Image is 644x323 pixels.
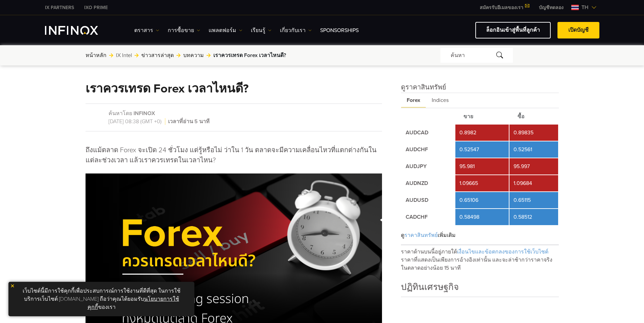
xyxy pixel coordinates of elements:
[440,48,513,63] div: ค้นหา
[134,110,155,117] a: INFINOX
[455,158,508,174] td: 95.981
[86,51,106,59] a: หน้าหลัก
[10,284,15,288] img: yellow close icon
[401,226,559,245] div: ดู เพิ่มเติม
[12,285,191,313] p: เว็บไซต์นี้มีการใช้คุกกี้เพื่อประสบการณ์การใช้งานที่ดีที่สุด ในการใช้บริการเว็บไซต์ [DOMAIN_NAME]...
[401,280,559,296] h4: ปฏิทินเศรษฐกิจ
[404,232,438,239] span: ราคาสินทรัพย์
[86,145,382,165] p: ถึงแม้ตลาด Forex จะเปิด 24 ชั่วโมง แต่รู้หรือไม่ ว่าใน 1 วัน ตลาดจะมีความเคลื่อนไหวที่แตกต่างกันใ...
[183,51,204,59] a: บทความ
[109,53,113,57] img: arrow-right
[455,125,508,141] td: 0.8982
[455,175,508,191] td: 1.09665
[134,26,159,34] a: ตราสาร
[116,51,132,59] a: IX Intel
[455,109,508,124] th: ขาย
[426,93,454,108] span: Indices
[213,51,286,59] span: เราควรเทรด Forex เวลาไหนดี?
[109,110,132,117] span: ค้นหาโดย
[401,245,559,272] p: ราคาด้านบนนี้อยู่ภายใต้ ราคาที่แสดงเป็นเพียงการอ้างอิงเท่านั้น และจะล่าช้ากว่าราคาจริงในตลาดอย่าง...
[207,53,211,57] img: arrow-right
[402,192,455,208] td: AUDUSD
[209,26,242,34] a: แพลตฟอร์ม
[509,109,558,124] th: ซื้อ
[401,82,559,92] h4: ดูราคาสินทรัพย์
[402,175,455,191] td: AUDNZD
[168,26,200,34] a: การซื้อขาย
[402,209,455,225] td: CADCHF
[457,248,548,255] span: เงื่อนไขและข้อตกลงของการใช้เว็บไซต์
[401,93,426,108] span: Forex
[79,4,113,11] a: INFINOX
[534,4,569,11] a: INFINOX MENU
[40,4,79,11] a: INFINOX
[579,3,591,11] span: th
[402,141,455,158] td: AUDCHF
[509,125,558,141] td: 0.89835
[176,53,181,57] img: arrow-right
[509,209,558,225] td: 0.58512
[251,26,271,34] a: เรียนรู้
[509,141,558,158] td: 0.52561
[455,209,508,225] td: 0.58498
[402,125,455,141] td: AUDCAD
[135,53,139,57] img: arrow-right
[280,26,312,34] a: เกี่ยวกับเรา
[475,22,551,38] a: ล็อกอินเข้าสู่พื้นที่ลูกค้า
[402,158,455,174] td: AUDJPY
[167,118,210,125] span: เวลาที่อ่าน 5 นาที
[509,192,558,208] td: 0.65115
[475,5,534,10] a: สมัครรับอีเมลของเรา
[109,118,165,125] span: [DATE] 08:38 (GMT +0)
[509,158,558,174] td: 95.997
[455,141,508,158] td: 0.52547
[320,26,359,34] a: Sponsorships
[45,26,114,35] a: INFINOX Logo
[141,51,174,59] a: ข่าวสารล่าสุด
[86,82,248,95] h1: เราควรเทรด Forex เวลาไหนดี?
[455,192,508,208] td: 0.65106
[557,22,599,38] a: เปิดบัญชี
[509,175,558,191] td: 1.09684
